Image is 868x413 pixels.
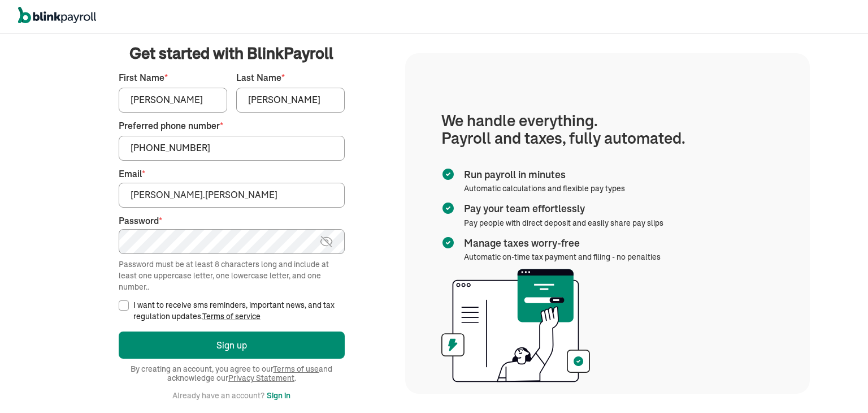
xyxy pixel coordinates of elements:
[236,88,345,113] input: Your last name
[441,236,455,249] img: checkmark
[119,259,345,292] div: Password must be at least 8 characters long and include at least one uppercase letter, one lowerc...
[119,88,227,113] input: Your first name
[119,119,345,132] label: Preferred phone number
[236,71,345,84] label: Last Name
[119,71,227,84] label: First Name
[119,167,345,180] label: Email
[119,214,345,227] label: Password
[119,364,345,382] span: By creating an account, you agree to our and acknowledge our .
[119,136,345,161] input: Your phone number
[441,201,455,215] img: checkmark
[464,167,620,182] span: Run payroll in minutes
[441,167,455,181] img: checkmark
[319,235,333,248] img: eye
[464,183,625,193] span: Automatic calculations and flexible pay types
[228,373,294,383] a: Privacy Statement
[680,291,868,413] iframe: Chat Widget
[18,7,96,24] img: logo
[464,218,663,228] span: Pay people with direct deposit and easily share pay slips
[464,252,661,262] span: Automatic on-time tax payment and filing - no penalties
[133,299,345,322] label: I want to receive sms reminders, important news, and tax regulation updates.
[129,42,333,64] span: Get started with BlinkPayroll
[202,311,261,321] a: Terms of service
[172,390,264,401] span: Already have an account?
[441,269,590,382] img: illustration
[119,332,345,359] button: Sign up
[441,112,774,147] h1: We handle everything. Payroll and taxes, fully automated.
[464,201,659,216] span: Pay your team effortlessly
[119,183,345,208] input: Your email address
[464,236,656,251] span: Manage taxes worry-free
[273,364,319,374] a: Terms of use
[267,389,290,402] button: Sign in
